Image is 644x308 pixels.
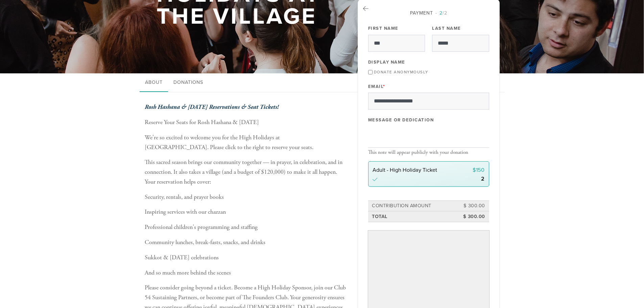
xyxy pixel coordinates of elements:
span: 2 [439,10,443,16]
span: Adult - High Holiday Ticket [373,167,437,173]
label: Message or dedication [368,117,434,123]
span: $ [473,167,476,173]
td: $ 300.00 [456,201,486,211]
div: This note will appear publicly with your donation [368,149,489,156]
p: And so much more behind the scenes [145,268,348,278]
div: 2 [481,176,484,182]
td: Total [371,212,456,221]
span: This field is required. [383,84,385,89]
p: Professional children's programming and staffing [145,222,348,232]
p: Sukkot & [DATE] celebrations [145,253,348,263]
label: Last Name [432,25,461,31]
p: Inspiring services with our chazzan [145,207,348,217]
p: We're so excited to welcome you for the High Holidays at [GEOGRAPHIC_DATA]. Please click to the r... [145,133,348,152]
div: Payment [368,9,489,17]
a: About [140,73,168,92]
label: First Name [368,25,399,31]
p: This sacred season brings our community together — in prayer, in celebration, and in connection. ... [145,158,348,187]
b: Rosh Hashana & [DATE] Reservations & Seat Tickets! [145,103,279,111]
span: /2 [435,10,447,16]
td: Contribution Amount [371,201,456,211]
a: Donations [168,73,209,92]
p: Reserve Your Seats for Rosh Hashana & [DATE] [145,118,348,127]
label: Display Name [368,59,405,65]
p: Security, rentals, and prayer books [145,192,348,202]
p: Community lunches, break-fasts, snacks, and drinks [145,238,348,247]
label: Email [368,84,385,90]
label: Donate Anonymously [374,70,428,74]
span: 150 [476,167,484,173]
td: $ 300.00 [456,212,486,221]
